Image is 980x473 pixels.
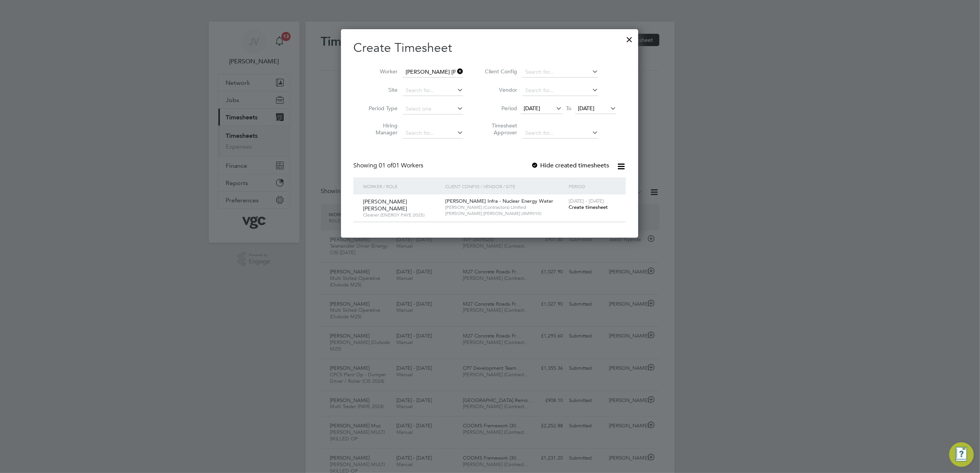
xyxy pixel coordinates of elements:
span: [DATE] [524,105,540,112]
button: Engage Resource Center [949,442,974,467]
label: Site [363,86,398,93]
label: Vendor [483,86,517,93]
label: Timesheet Approver [483,122,517,136]
span: [PERSON_NAME] Infra - Nuclear Energy Water [445,198,553,204]
label: Worker [363,68,398,75]
label: Client Config [483,68,517,75]
input: Search for... [403,128,463,139]
span: Cleaner (ENERGY PAYE 2025) [363,212,439,218]
label: Period Type [363,105,398,112]
input: Search for... [403,85,463,96]
label: Hiring Manager [363,122,398,136]
span: To [564,103,574,113]
input: Select one [403,104,463,114]
div: Worker / Role [361,177,443,195]
span: Create timesheet [569,204,608,210]
span: [DATE] [578,105,594,112]
span: 01 Workers [379,162,423,169]
span: [DATE] - [DATE] [569,198,604,204]
span: [PERSON_NAME] (Contractors) Limited [445,204,565,210]
div: Client Config / Vendor / Site [443,177,567,195]
input: Search for... [522,85,598,96]
span: 01 of [379,162,393,169]
label: Period [483,105,517,112]
div: Period [567,177,618,195]
label: Hide created timesheets [531,162,609,169]
span: [PERSON_NAME] [PERSON_NAME] (4M9010) [445,210,565,217]
div: Showing [353,162,425,170]
input: Search for... [522,67,598,78]
span: [PERSON_NAME] [PERSON_NAME] [363,198,407,212]
input: Search for... [522,128,598,139]
h2: Create Timesheet [353,40,626,56]
input: Search for... [403,67,463,78]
